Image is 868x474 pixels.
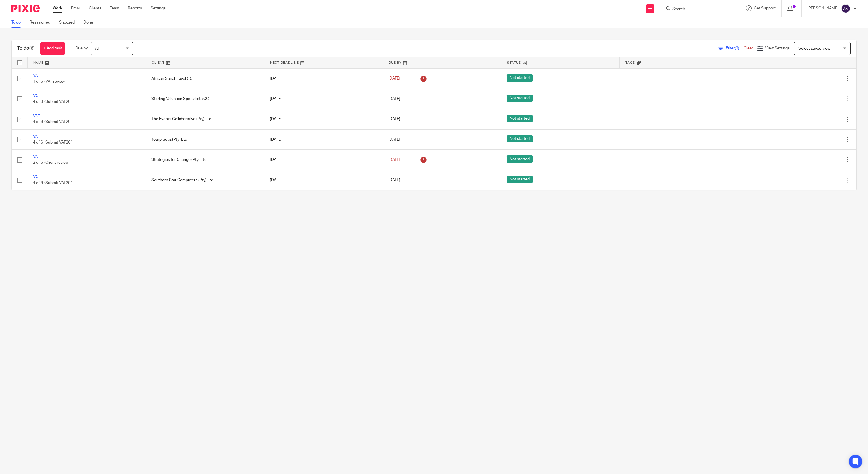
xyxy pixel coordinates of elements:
[388,138,400,142] span: [DATE]
[33,155,40,159] a: VAT
[625,177,732,183] div: ---
[53,5,62,11] a: Work
[146,150,264,170] td: Strategies for Change (Pty) Ltd
[33,94,40,98] a: VAT
[507,74,533,82] span: Not started
[735,46,739,50] span: (2)
[146,89,264,109] td: Sterling Valuation Specialists CC
[507,115,533,122] span: Not started
[264,129,383,149] td: [DATE]
[33,114,40,118] a: VAT
[625,61,635,64] span: Tags
[264,89,383,109] td: [DATE]
[33,120,73,124] span: 4 of 6 · Submit VAT201
[807,5,838,11] p: [PERSON_NAME]
[84,17,97,28] a: Done
[625,157,732,163] div: ---
[765,46,790,50] span: View Settings
[95,47,99,51] span: All
[507,176,533,183] span: Not started
[388,77,400,81] span: [DATE]
[264,68,383,89] td: [DATE]
[388,158,400,162] span: [DATE]
[507,155,533,163] span: Not started
[33,161,68,165] span: 2 of 6 · Client review
[264,109,383,129] td: [DATE]
[71,5,80,11] a: Email
[33,175,40,179] a: VAT
[146,129,264,149] td: Yourpractiz (Pty) Ltd
[507,95,533,102] span: Not started
[625,96,732,102] div: ---
[625,137,732,142] div: ---
[507,135,533,142] span: Not started
[17,45,35,51] h1: To do
[30,17,55,28] a: Reassigned
[110,5,119,11] a: Team
[33,74,40,78] a: VAT
[89,5,101,11] a: Clients
[40,42,65,55] a: + Add task
[33,100,73,104] span: 4 of 6 · Submit VAT201
[264,150,383,170] td: [DATE]
[146,170,264,190] td: Southern Star Computers (Pty) Ltd
[388,117,400,121] span: [DATE]
[754,6,776,10] span: Get Support
[726,46,744,50] span: Filter
[151,5,166,11] a: Settings
[625,116,732,122] div: ---
[33,181,73,185] span: 4 of 6 · Submit VAT201
[841,4,850,13] img: svg%3E
[388,97,400,101] span: [DATE]
[33,80,65,84] span: 1 of 6 · VAT review
[11,5,40,12] img: Pixie
[625,76,732,82] div: ---
[33,135,40,139] a: VAT
[59,17,79,28] a: Snoozed
[11,17,25,28] a: To do
[29,46,35,51] span: (6)
[744,46,753,50] a: Clear
[388,178,400,182] span: [DATE]
[33,140,73,144] span: 4 of 6 · Submit VAT201
[75,45,88,51] p: Due by
[798,47,830,51] span: Select saved view
[264,170,383,190] td: [DATE]
[128,5,142,11] a: Reports
[146,68,264,89] td: African Spiral Travel CC
[672,7,723,12] input: Search
[146,109,264,129] td: The Events Collaborative (Pty) Ltd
